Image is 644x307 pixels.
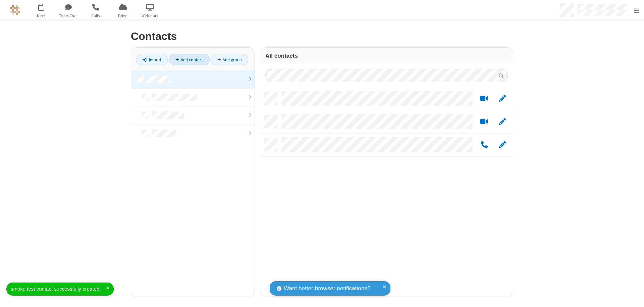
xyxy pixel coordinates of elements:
span: Team Chat [56,13,81,19]
button: Edit [496,141,509,149]
span: Drive [110,13,136,19]
a: Add group [211,54,248,65]
span: Meet [29,13,54,19]
span: Calls [83,13,108,19]
a: Import [136,54,168,65]
button: Edit [496,95,509,103]
h3: All contacts [265,53,508,59]
span: Want better browser notifications? [284,284,370,293]
div: 3 [43,4,47,9]
a: Add contact [169,54,210,65]
div: smoke test contact successfully created. [11,285,106,293]
button: Start a video meeting [478,95,491,103]
button: Call by phone [478,141,491,149]
h2: Contacts [131,30,513,42]
span: Webinars [138,13,163,19]
button: Edit [496,118,509,126]
button: Start a video meeting [478,118,491,126]
img: QA Selenium DO NOT DELETE OR CHANGE [10,5,20,15]
div: grid [260,87,513,297]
